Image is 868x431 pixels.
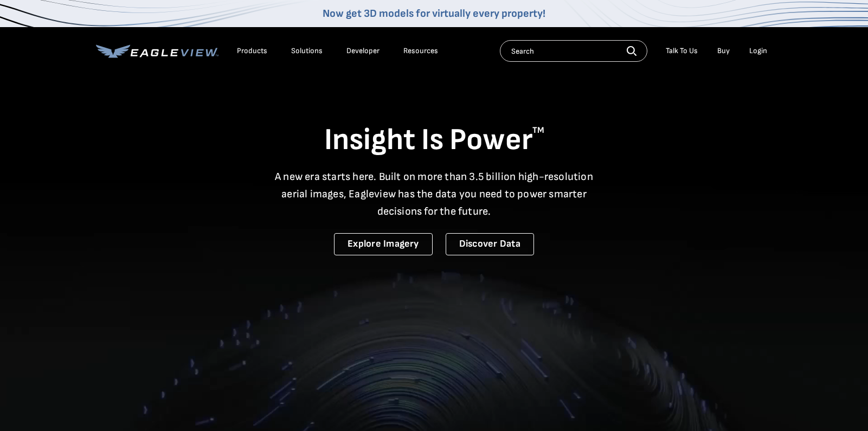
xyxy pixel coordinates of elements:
[532,125,544,136] sup: TM
[666,46,698,56] div: Talk To Us
[291,46,323,56] div: Solutions
[500,40,647,62] input: Search
[323,7,545,20] a: Now get 3D models for virtually every property!
[717,46,730,56] a: Buy
[749,46,767,56] div: Login
[96,121,773,159] h1: Insight Is Power
[268,168,600,220] p: A new era starts here. Built on more than 3.5 billion high-resolution aerial images, Eagleview ha...
[346,46,380,56] a: Developer
[237,46,267,56] div: Products
[334,233,433,255] a: Explore Imagery
[446,233,534,255] a: Discover Data
[403,46,438,56] div: Resources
